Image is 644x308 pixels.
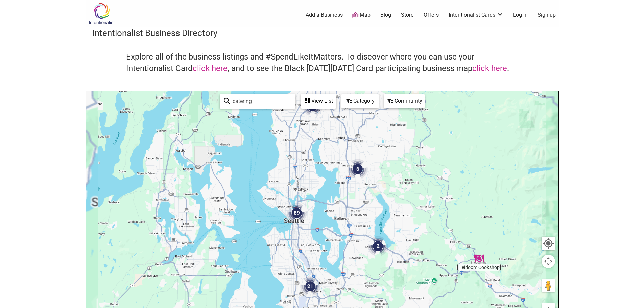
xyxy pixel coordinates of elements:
[301,94,336,109] div: See a list of the visible businesses
[538,11,556,19] a: Sign up
[342,95,378,108] div: Category
[471,251,487,266] div: Heirloom Cookshop
[302,95,335,108] div: View List
[230,95,291,108] input: Type to find and filter...
[92,27,552,39] h3: Intentionalist Business Directory
[220,94,295,109] div: Type to search and filter
[542,237,555,250] button: Your Location
[513,11,528,19] a: Log In
[385,95,424,108] div: Community
[126,51,518,74] h4: Explore all of the business listings and #SpendLikeItMatters. To discover where you can use your ...
[401,11,414,19] a: Store
[86,3,118,25] img: Intentionalist
[449,11,503,19] a: Intentionalist Cards
[345,156,371,182] div: 6
[284,200,310,226] div: 89
[542,279,555,292] button: Drag Pegman onto the map to open Street View
[306,11,343,19] a: Add a Business
[384,94,425,108] div: Filter by Community
[542,255,555,268] button: Map camera controls
[193,64,228,73] a: click here
[424,11,439,19] a: Offers
[365,233,391,259] div: 2
[352,11,371,19] a: Map
[297,274,323,299] div: 21
[341,94,379,108] div: Filter by category
[380,11,391,19] a: Blog
[472,64,507,73] a: click here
